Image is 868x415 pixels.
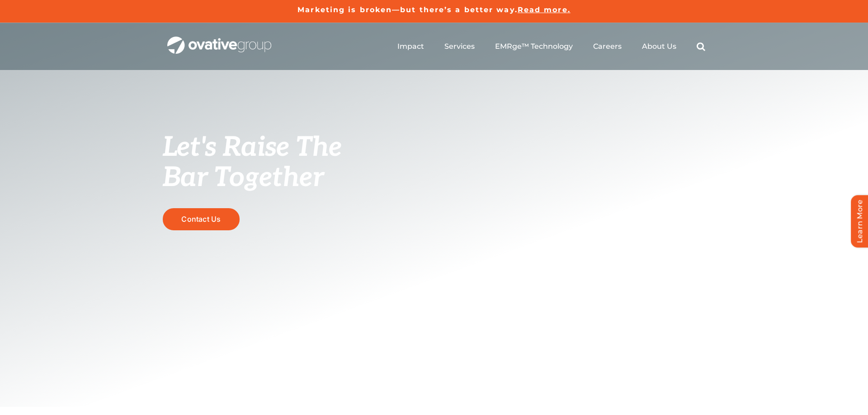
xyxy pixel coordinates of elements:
[167,36,271,44] a: OG_Full_horizontal_WHT
[163,162,324,194] span: Bar Together
[518,5,571,14] a: Read more.
[444,42,475,51] a: Services
[397,42,424,51] a: Impact
[163,131,342,164] span: Let's Raise The
[593,42,622,51] a: Careers
[163,208,240,230] a: Contact Us
[181,215,221,224] span: Contact Us
[495,42,573,51] a: EMRge™ Technology
[697,42,705,51] a: Search
[642,42,676,51] a: About Us
[297,5,518,14] a: Marketing is broken—but there’s a better way.
[397,32,705,61] nav: Menu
